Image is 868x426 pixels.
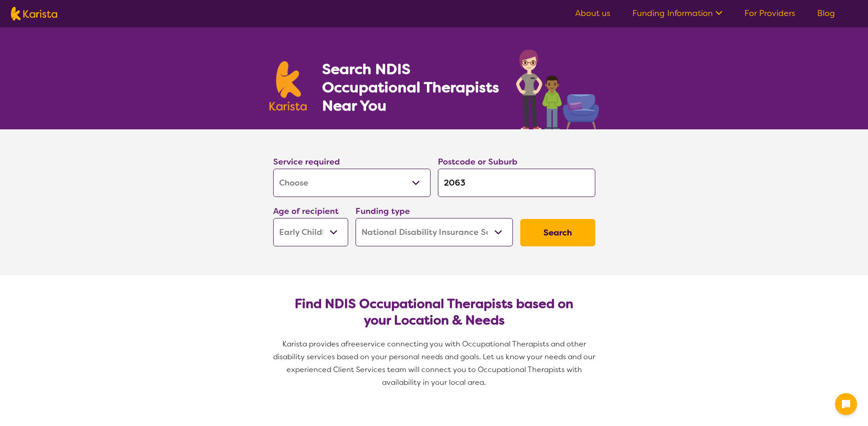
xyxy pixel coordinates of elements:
[516,49,599,129] img: occupational-therapy
[273,156,340,167] label: Service required
[322,60,500,115] h1: Search NDIS Occupational Therapists Near You
[817,8,835,19] a: Blog
[744,8,795,19] a: For Providers
[438,169,595,197] input: Type
[270,61,307,111] img: Karista logo
[438,156,518,167] label: Postcode or Suburb
[356,206,410,217] label: Funding type
[273,206,339,217] label: Age of recipient
[280,296,588,329] h2: Find NDIS Occupational Therapists based on your Location & Needs
[345,339,360,349] span: free
[282,339,345,349] span: Karista provides a
[273,339,597,387] span: service connecting you with Occupational Therapists and other disability services based on your p...
[11,7,57,21] img: Karista logo
[632,8,722,19] a: Funding Information
[575,8,610,19] a: About us
[520,219,595,246] button: Search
